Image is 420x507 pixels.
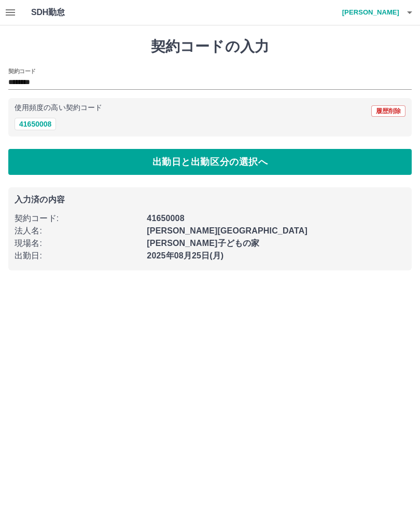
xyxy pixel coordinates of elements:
[8,149,412,175] button: 出勤日と出勤区分の選択へ
[147,251,223,260] b: 2025年08月25日(月)
[8,38,412,56] h1: 契約コードの入力
[147,239,259,248] b: [PERSON_NAME]子どもの家
[15,225,141,237] p: 法人名 :
[15,104,102,112] p: 使用頻度の高い契約コード
[15,196,405,204] p: 入力済の内容
[15,212,141,225] p: 契約コード :
[147,226,307,235] b: [PERSON_NAME][GEOGRAPHIC_DATA]
[15,237,141,250] p: 現場名 :
[15,118,56,130] button: 41650008
[371,105,405,117] button: 履歴削除
[15,250,141,262] p: 出勤日 :
[8,67,36,75] h2: 契約コード
[147,214,184,223] b: 41650008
